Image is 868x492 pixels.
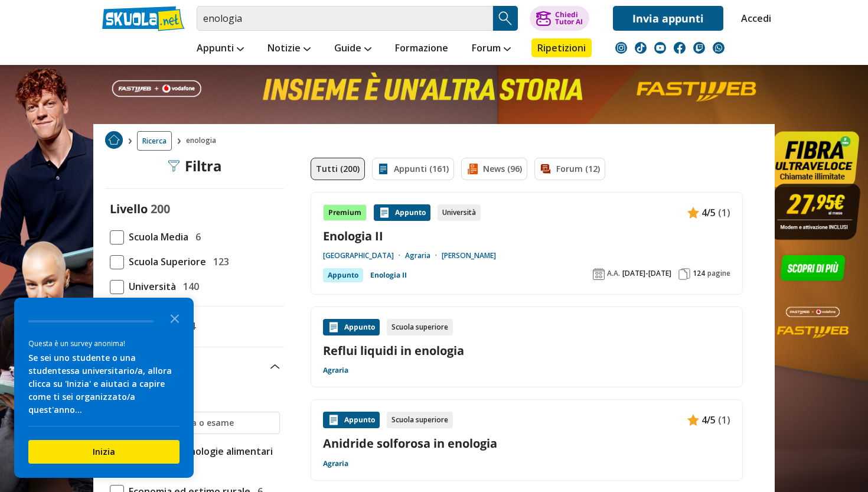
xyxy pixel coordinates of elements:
img: Anno accademico [593,268,605,280]
img: instagram [615,42,627,54]
span: pagine [707,269,730,278]
input: Ricerca materia o esame [131,417,275,429]
span: Università [124,279,176,294]
span: Scuola Media [124,229,188,245]
a: News (96) [461,158,527,180]
div: Filtra [168,158,222,174]
span: A.A. [607,269,620,278]
img: Appunti contenuto [687,414,699,426]
div: Appunto [323,319,380,335]
div: Premium [323,204,367,221]
a: Reflui liquidi in enologia [323,343,730,359]
span: 123 [208,254,229,269]
div: Appunto [374,204,430,221]
div: Scuola superiore [387,319,453,335]
input: Cerca appunti, riassunti o versioni [197,6,493,31]
span: 124 [693,269,705,278]
img: WhatsApp [713,42,725,54]
img: Pagine [678,268,690,280]
a: [PERSON_NAME] [442,251,496,260]
img: Appunti contenuto [328,321,340,333]
div: Appunto [323,412,380,428]
a: Appunti (161) [372,158,454,180]
img: News filtro contenuto [466,163,478,175]
button: Search Button [493,6,518,31]
img: twitch [693,42,705,54]
a: Agraria [323,459,348,468]
span: 140 [178,279,199,294]
a: Guide [331,38,374,60]
a: Enologia II [370,268,407,282]
img: Appunti contenuto [687,207,699,219]
div: Survey [14,298,194,478]
a: Agraria [323,366,348,375]
span: 4/5 [701,205,716,220]
img: youtube [654,42,666,54]
a: Ripetizioni [531,38,592,57]
span: [DATE]-[DATE] [622,269,671,278]
span: 6 [191,229,201,245]
span: (1) [718,205,730,220]
div: Chiedi Tutor AI [555,11,583,25]
button: Inizia [28,440,180,464]
img: Home [105,131,123,149]
img: facebook [674,42,686,54]
span: enologia [186,131,221,151]
img: Forum filtro contenuto [540,163,552,175]
span: Scienze e tecnologie alimentari [124,444,273,459]
span: (1) [718,412,730,428]
button: ChiediTutor AI [530,6,589,31]
img: Appunti filtro contenuto [377,163,389,175]
img: Filtra filtri mobile [168,160,180,172]
a: Ricerca [137,131,172,151]
label: Livello [110,201,148,217]
div: Appunto [323,268,363,282]
a: Formazione [392,38,451,60]
img: Appunti contenuto [378,207,390,219]
a: Enologia II [323,228,730,244]
a: Forum (12) [534,158,605,180]
div: Se sei uno studente o una studentessa universitario/a, allora clicca su 'Inizia' e aiutaci a capi... [28,351,180,416]
img: Apri e chiudi sezione [270,364,280,369]
a: Anidride solforosa in enologia [323,435,730,451]
a: Notizie [265,38,314,60]
img: Appunti contenuto [328,414,340,426]
span: Scuola Superiore [124,254,206,269]
a: Home [105,131,123,151]
span: 200 [151,201,170,217]
a: Forum [469,38,514,60]
span: 4/5 [701,412,716,428]
img: tiktok [635,42,647,54]
a: Invia appunti [613,6,723,31]
button: Close the survey [163,306,187,330]
div: Questa è un survey anonima! [28,338,180,349]
div: Scuola superiore [387,412,453,428]
a: Accedi [741,6,766,31]
a: [GEOGRAPHIC_DATA] [323,251,405,260]
a: Appunti [194,38,247,60]
img: Cerca appunti, riassunti o versioni [497,9,514,27]
a: Agraria [405,251,442,260]
div: Università [438,204,481,221]
a: Tutti (200) [311,158,365,180]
